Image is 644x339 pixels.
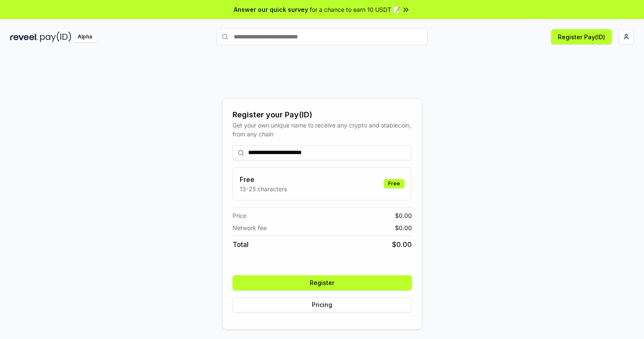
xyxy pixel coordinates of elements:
[233,109,412,121] div: Register your Pay(ID)
[395,211,412,220] span: $ 0.00
[73,32,97,42] div: Alpha
[233,121,412,138] div: Get your own unique name to receive any crypto and stablecoin, from any chain
[233,223,267,232] span: Network fee
[395,223,412,232] span: $ 0.00
[240,184,287,193] p: 13-25 characters
[233,275,412,290] button: Register
[233,297,412,312] button: Pricing
[310,5,400,14] span: for a chance to earn 10 USDT 📝
[384,179,405,188] div: Free
[234,5,308,14] span: Answer our quick survey
[233,211,246,220] span: Price
[551,29,612,44] button: Register Pay(ID)
[40,32,71,42] img: pay_id
[233,239,249,250] span: Total
[240,174,287,184] h3: Free
[392,239,412,250] span: $ 0.00
[10,32,38,42] img: reveel_dark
